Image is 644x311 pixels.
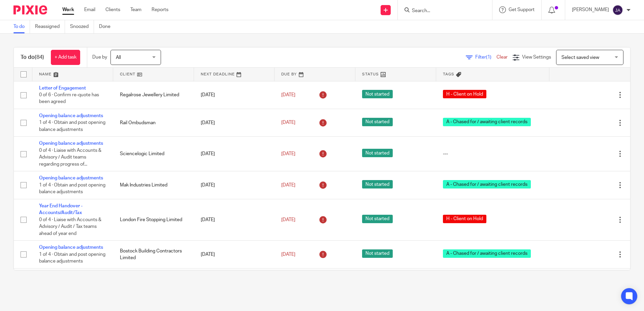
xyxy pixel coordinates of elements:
td: London Fire Stopping Limited [113,199,194,240]
span: (1) [486,55,491,60]
span: [DATE] [281,252,295,257]
td: Sciencelogic Limited [113,137,194,171]
td: [DATE] [194,171,275,199]
span: Select saved view [561,55,599,60]
div: --- [443,150,543,157]
span: Not started [362,180,393,188]
span: H - Client on Hold [443,215,486,223]
span: [DATE] [281,151,295,156]
td: [DATE] [194,81,275,109]
span: Filter [475,55,496,60]
td: [DATE] [194,241,275,268]
span: A - Chased for / awaiting client records [443,180,531,188]
a: Year End Handover - Accounts/Audit/Tax [39,204,83,215]
span: 1 of 4 · Obtain and post opening balance adjustments [39,252,105,264]
span: [DATE] [281,93,295,97]
span: 0 of 4 · Liaise with Accounts & Advisory / Audit teams regarding progress of... [39,148,101,167]
span: [DATE] [281,183,295,187]
p: [PERSON_NAME] [572,6,609,13]
span: Tags [443,72,454,76]
span: Not started [362,215,393,223]
a: Email [84,6,95,13]
span: 0 of 6 · Confirm re-quote has been agreed [39,93,99,104]
td: Bostock Building Contractors Limited [113,241,194,268]
a: To do [13,20,30,33]
a: Done [99,20,116,33]
a: Team [130,6,141,13]
h1: To do [21,54,44,61]
td: Regalrose Jewellery Limited [113,81,194,109]
img: Pixie [13,5,47,14]
span: Not started [362,249,393,258]
img: svg%3E [612,5,623,15]
span: Not started [362,90,393,98]
td: [DATE] [194,137,275,171]
a: Opening balance adjustments [39,245,103,250]
td: [DATE] [194,268,275,296]
a: Opening balance adjustments [39,176,103,180]
span: Not started [362,149,393,157]
input: Search [411,8,472,14]
span: Not started [362,118,393,126]
span: A - Chased for / awaiting client records [443,249,531,258]
span: All [116,55,121,60]
a: + Add task [51,50,80,65]
td: [PERSON_NAME] Partners Llp [113,268,194,296]
a: Reports [152,6,168,13]
a: Clear [496,55,508,60]
span: (84) [35,55,44,60]
span: A - Chased for / awaiting client records [443,118,531,126]
a: Letter of Engagement [39,86,86,91]
span: 0 of 4 · Liaise with Accounts & Advisory / Audit / Tax teams ahead of year end [39,217,101,236]
span: View Settings [522,55,551,60]
td: Rail Ombudsman [113,109,194,136]
span: [DATE] [281,120,295,125]
a: Opening balance adjustments [39,113,103,118]
span: 1 of 4 · Obtain and post opening balance adjustments [39,120,105,132]
a: Reassigned [35,20,65,33]
td: Mak Industries Limited [113,171,194,199]
a: Clients [105,6,120,13]
span: [DATE] [281,217,295,222]
a: Snoozed [70,20,94,33]
span: Get Support [509,7,535,12]
span: 1 of 4 · Obtain and post opening balance adjustments [39,183,105,195]
span: H - Client on Hold [443,90,486,98]
p: Due by [92,54,107,61]
a: Work [62,6,74,13]
td: [DATE] [194,199,275,240]
a: Opening balance adjustments [39,141,103,146]
td: [DATE] [194,109,275,136]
